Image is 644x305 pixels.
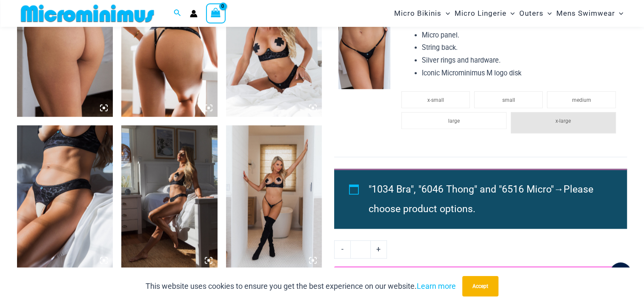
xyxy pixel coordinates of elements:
[394,3,441,24] span: Micro Bikinis
[369,180,607,219] li: →
[401,91,470,108] li: x-small
[334,240,350,258] a: -
[391,1,627,26] nav: Site Navigation
[190,10,197,17] a: Account icon link
[556,3,615,24] span: Mens Swimwear
[392,3,452,24] a: Micro BikinisMenu ToggleMenu Toggle
[474,91,543,108] li: small
[506,3,515,24] span: Menu Toggle
[350,240,370,258] input: Product quantity
[417,282,456,291] a: Learn more
[427,97,444,103] span: x-small
[146,280,456,293] p: This website uses cookies to ensure you get the best experience on our website.
[441,3,450,24] span: Menu Toggle
[519,3,543,24] span: Outers
[615,3,623,24] span: Menu Toggle
[17,4,157,23] img: MM SHOP LOGO FLAT
[422,67,620,80] li: Iconic Microminimus M logo disk
[502,97,515,103] span: small
[547,91,615,108] li: medium
[206,3,226,23] a: View Shopping Cart, empty
[121,125,217,269] img: Nights Fall Silver Leopard 1036 Bra 6046 Thong
[517,3,554,24] a: OutersMenu ToggleMenu Toggle
[554,3,625,24] a: Mens SwimwearMenu ToggleMenu Toggle
[369,184,554,195] span: "1034 Bra", "6046 Thong" and "6516 Micro"
[338,12,390,89] img: Nights Fall Silver Leopard 6516 Micro
[226,125,322,269] img: Nights Fall Silver Leopard 1036 Bra 6516 Micro
[174,8,181,19] a: Search icon link
[422,41,620,54] li: String back.
[452,3,517,24] a: Micro LingerieMenu ToggleMenu Toggle
[401,112,507,129] li: large
[448,118,460,124] span: large
[555,118,571,124] span: x-large
[334,266,627,287] button: Add to cart
[572,97,591,103] span: medium
[422,54,620,67] li: Silver rings and hardware.
[371,240,387,258] a: +
[422,29,620,42] li: Micro panel.
[462,276,498,296] button: Accept
[511,112,616,133] li: x-large
[17,125,113,269] img: Nights Fall Silver Leopard 1036 Bra 6046 Thong
[543,3,552,24] span: Menu Toggle
[454,3,506,24] span: Micro Lingerie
